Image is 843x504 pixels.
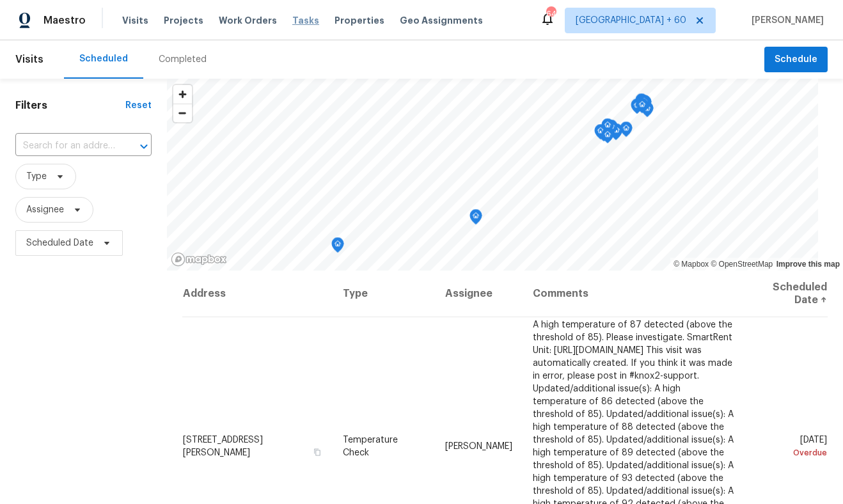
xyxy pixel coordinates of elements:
div: Map marker [638,95,650,114]
div: Map marker [636,98,649,118]
a: OpenStreetMap [711,260,773,269]
div: Map marker [639,95,652,115]
span: Work Orders [219,14,277,27]
div: Map marker [601,128,614,148]
span: Assignee [26,203,64,216]
span: Properties [335,14,384,27]
span: Visits [15,45,43,74]
div: Map marker [620,122,633,141]
th: Scheduled Date ↑ [746,271,828,317]
span: Geo Assignments [400,14,483,27]
a: Mapbox homepage [171,252,227,267]
span: [GEOGRAPHIC_DATA] + 60 [576,14,686,27]
span: [DATE] [757,435,827,459]
span: Tasks [292,16,319,25]
div: Map marker [594,124,607,144]
span: Projects [164,14,203,27]
button: Copy Address [311,446,322,457]
button: Zoom out [173,104,192,122]
th: Type [333,271,435,317]
div: Map marker [331,237,344,257]
h1: Filters [15,99,125,112]
span: Temperature Check [343,435,398,457]
span: Type [26,170,47,183]
div: 640 [546,8,555,20]
span: Schedule [775,52,817,68]
button: Open [135,138,153,155]
div: Map marker [605,120,618,139]
div: Map marker [641,102,654,122]
span: Maestro [43,14,86,27]
div: Map marker [631,98,643,118]
div: Completed [159,53,207,66]
input: Search for an address... [15,136,116,156]
span: [PERSON_NAME] [445,441,512,450]
canvas: Map [167,79,818,271]
th: Comments [523,271,746,317]
span: [PERSON_NAME] [746,14,824,27]
button: Zoom in [173,85,192,104]
div: Overdue [757,446,827,459]
span: Scheduled Date [26,237,93,249]
a: Improve this map [776,260,840,269]
th: Address [182,271,333,317]
span: Visits [122,14,148,27]
div: Reset [125,99,152,112]
div: Map marker [635,93,648,113]
div: Map marker [469,209,482,229]
span: [STREET_ADDRESS][PERSON_NAME] [183,435,263,457]
a: Mapbox [674,260,709,269]
th: Assignee [435,271,523,317]
div: Map marker [601,118,614,138]
button: Schedule [764,47,828,73]
div: Scheduled [79,52,128,65]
